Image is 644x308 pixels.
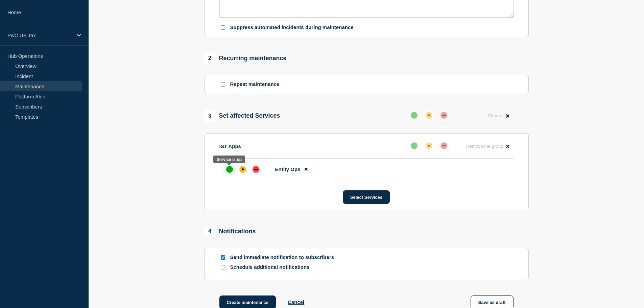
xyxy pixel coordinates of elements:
[408,140,420,152] button: up
[221,265,225,269] input: Schedule additional notifications
[221,25,225,30] input: Suppress automated incidents during maintenance
[440,112,447,119] div: down
[230,254,338,261] p: Send immediate notification to subscribers
[423,140,435,152] button: affected
[221,82,225,87] input: Repeat maintenance
[275,166,301,172] span: Entity Ops
[226,166,233,173] div: up
[204,52,216,64] span: 2
[408,109,420,121] button: up
[411,142,418,149] div: up
[204,226,216,237] span: 4
[204,110,216,122] span: 3
[426,142,432,149] div: affected
[204,110,280,122] div: Set affected Services
[438,140,450,152] button: down
[230,264,338,270] p: Schedule additional notifications
[253,166,259,173] div: down
[466,144,503,149] span: Remove the group
[438,109,450,121] button: down
[230,24,354,31] p: Suppress automated incidents during maintenance
[462,140,514,153] button: Remove the group
[426,112,432,119] div: affected
[343,190,390,204] button: Select Services
[423,109,435,121] button: affected
[230,81,280,88] p: Repeat maintenance
[204,226,256,237] div: Notifications
[440,142,447,149] div: down
[288,299,304,305] button: Cancel
[411,112,418,119] div: up
[204,52,287,64] div: Recurring maintenance
[239,166,246,173] div: affected
[217,157,242,162] div: Service is up
[221,255,225,260] input: Send immediate notification to subscribers
[484,109,513,122] button: Clear all
[219,143,241,149] p: IST Apps
[7,32,72,38] p: PwC US Tax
